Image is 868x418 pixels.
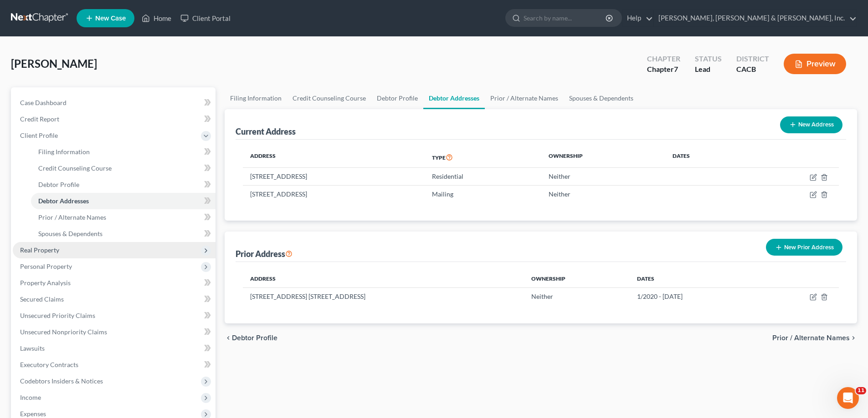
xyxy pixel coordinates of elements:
[20,246,59,254] span: Real Property
[287,87,371,109] a: Credit Counseling Course
[13,111,216,127] a: Credit Report
[20,377,103,385] span: Codebtors Insiders & Notices
[371,87,423,109] a: Debtor Profile
[564,87,639,109] a: Spouses & Dependents
[654,10,857,26] a: [PERSON_NAME], [PERSON_NAME] & [PERSON_NAME], Inc.
[31,209,216,226] a: Prior / Alternate Names
[236,126,296,137] div: Current Address
[423,87,485,109] a: Debtor Addresses
[20,279,71,287] span: Property Analysis
[236,248,293,259] div: Prior Address
[20,131,58,139] span: Client Profile
[20,115,59,123] span: Credit Report
[850,334,857,342] i: chevron_right
[630,269,760,287] th: Dates
[38,148,90,156] span: Filing Information
[243,269,524,287] th: Address
[31,176,216,193] a: Debtor Profile
[31,144,216,160] a: Filing Information
[736,54,769,64] div: District
[20,295,64,303] span: Secured Claims
[485,87,564,109] a: Prior / Alternate Names
[622,10,653,26] a: Help
[780,116,842,133] button: New Address
[95,15,126,22] span: New Case
[425,147,541,168] th: Type
[31,226,216,242] a: Spouses & Dependents
[20,344,45,352] span: Lawsuits
[20,410,46,418] span: Expenses
[20,393,41,401] span: Income
[13,324,216,340] a: Unsecured Nonpriority Claims
[13,357,216,373] a: Executory Contracts
[647,54,680,64] div: Chapter
[225,87,287,109] a: Filing Information
[772,334,857,342] button: Prior / Alternate Names chevron_right
[425,168,541,185] td: Residential
[225,334,277,342] button: chevron_left Debtor Profile
[243,185,425,202] td: [STREET_ADDRESS]
[38,230,103,237] span: Spouses & Dependents
[20,262,72,270] span: Personal Property
[837,387,859,409] iframe: Intercom live chat
[647,64,680,75] div: Chapter
[13,307,216,324] a: Unsecured Priority Claims
[630,288,760,305] td: 1/2020 - [DATE]
[772,334,850,342] span: Prior / Alternate Names
[541,168,665,185] td: Neither
[38,213,106,221] span: Prior / Alternate Names
[13,291,216,307] a: Secured Claims
[736,64,769,75] div: CACB
[176,10,235,26] a: Client Portal
[665,147,746,168] th: Dates
[243,288,524,305] td: [STREET_ADDRESS] [STREET_ADDRESS]
[541,147,665,168] th: Ownership
[20,361,78,368] span: Executory Contracts
[766,239,842,256] button: New Prior Address
[13,275,216,291] a: Property Analysis
[425,185,541,202] td: Mailing
[38,164,112,172] span: Credit Counseling Course
[243,147,425,168] th: Address
[31,160,216,176] a: Credit Counseling Course
[225,334,232,342] i: chevron_left
[695,54,722,64] div: Status
[13,95,216,111] a: Case Dashboard
[38,197,89,205] span: Debtor Addresses
[541,185,665,202] td: Neither
[232,334,277,342] span: Debtor Profile
[11,57,97,70] span: [PERSON_NAME]
[20,328,107,336] span: Unsecured Nonpriority Claims
[856,387,866,394] span: 11
[674,65,678,73] span: 7
[20,312,95,319] span: Unsecured Priority Claims
[20,99,67,106] span: Case Dashboard
[784,54,846,74] button: Preview
[695,64,722,75] div: Lead
[524,269,630,287] th: Ownership
[524,288,630,305] td: Neither
[137,10,176,26] a: Home
[13,340,216,357] a: Lawsuits
[31,193,216,209] a: Debtor Addresses
[243,168,425,185] td: [STREET_ADDRESS]
[38,181,79,188] span: Debtor Profile
[524,10,607,26] input: Search by name...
